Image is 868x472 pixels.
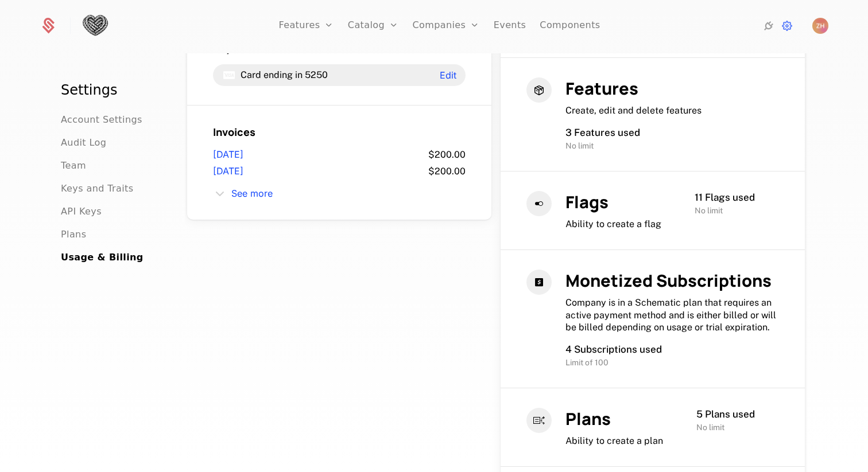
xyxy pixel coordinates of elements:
span: No limit [565,141,594,150]
a: Plans [61,228,86,241]
span: Edit [440,71,456,80]
i: entitlements [526,408,552,433]
a: Integrations [762,19,776,33]
span: $200.00 [428,165,466,178]
a: [DATE] [213,149,243,161]
a: [DATE] [213,165,243,178]
span: See more [231,188,273,200]
nav: Main [61,81,157,264]
a: API Keys [61,205,102,219]
span: Invoices [213,125,255,139]
span: 5250 [305,69,328,80]
span: $200.00 [428,149,466,161]
span: 3 Features used [565,127,640,138]
span: Create, edit and delete features [565,105,702,116]
span: 4 Subscriptions used [565,344,662,355]
span: 5 Plans used [696,408,755,420]
i: boolean-on [526,191,552,216]
a: Account Settings [61,113,142,127]
a: Usage & Billing [61,251,144,264]
span: Limit of 100 [565,358,609,367]
span: Card ending in [241,69,303,80]
span: Company is in a Schematic plan that requires an active payment method and is either billed or wil... [565,297,776,333]
span: 11 Flags used [695,192,755,203]
a: Settings [780,19,794,33]
button: Open user button [812,18,828,34]
a: Team [61,159,86,173]
h1: Settings [61,81,157,99]
span: Ability to create a flag [565,219,661,229]
a: Audit Log [61,136,106,150]
img: Tightknit [81,12,108,40]
span: Ability to create a plan [565,435,663,446]
i: visa [222,68,236,82]
span: No limit [695,206,723,215]
i: chevron-down [213,187,227,201]
span: Features [565,77,638,100]
i: cashapp [526,270,552,295]
a: Keys and Traits [61,182,133,196]
img: Zach Hawtof [812,18,828,34]
span: Plans [565,407,611,430]
span: Monetized Subscriptions [565,269,772,292]
i: package [526,77,552,103]
span: No limit [696,423,724,432]
span: Flags [565,190,609,213]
